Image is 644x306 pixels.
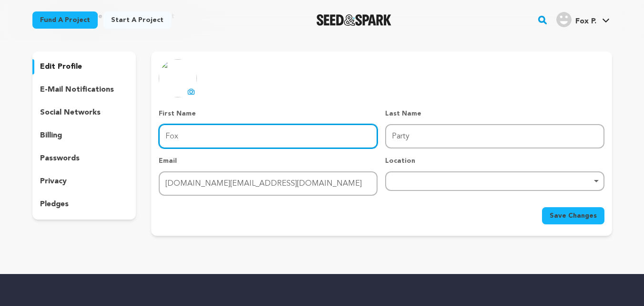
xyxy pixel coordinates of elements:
p: passwords [40,153,80,164]
p: Location [385,156,604,166]
p: First Name [159,109,378,118]
input: Last Name [385,124,604,148]
button: privacy [32,174,136,189]
a: Fund a project [32,11,98,29]
button: passwords [32,151,136,166]
button: billing [32,128,136,143]
button: pledges [32,197,136,212]
a: Start a project [103,11,171,29]
button: e-mail notifications [32,82,136,97]
p: edit profile [40,61,82,73]
img: user.png [556,12,572,27]
button: edit profile [32,59,136,74]
span: Fox P. [575,18,596,25]
p: pledges [40,199,69,210]
p: e-mail notifications [40,84,114,95]
img: Seed&Spark Logo Dark Mode [317,14,391,26]
input: First Name [159,124,378,148]
input: Email [159,171,378,196]
div: Fox P.'s Profile [556,12,596,27]
a: Seed&Spark Homepage [317,14,391,26]
button: Save Changes [542,207,604,224]
p: billing [40,130,62,141]
a: Fox P.'s Profile [554,10,612,27]
p: Email [159,156,378,166]
p: privacy [40,176,67,187]
span: Save Changes [550,211,597,221]
p: social networks [40,107,101,118]
p: Last Name [385,109,604,118]
span: Fox P.'s Profile [554,10,612,30]
button: social networks [32,105,136,120]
